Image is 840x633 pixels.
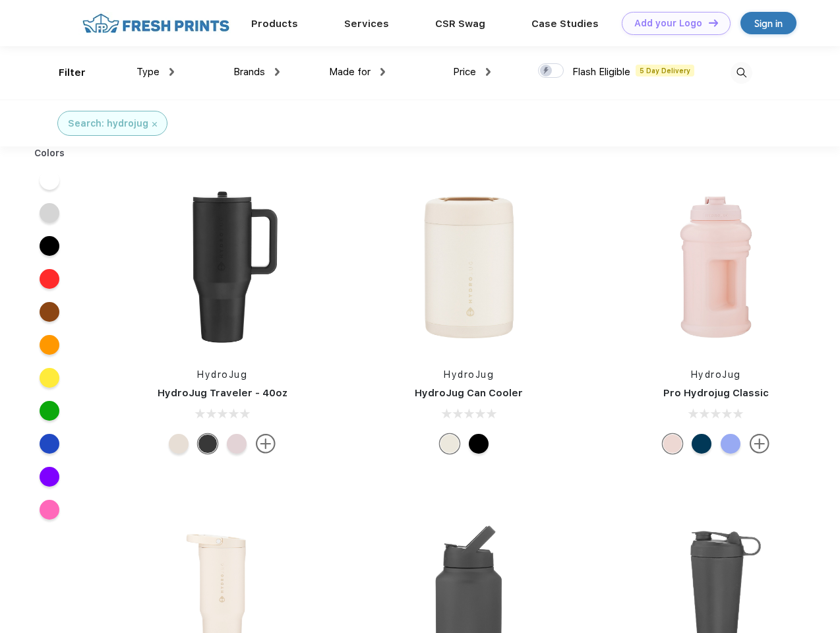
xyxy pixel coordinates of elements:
[68,117,148,131] div: Search: hydrojug
[692,434,711,454] div: Navy
[136,66,160,78] span: Type
[233,66,265,78] span: Brands
[381,179,556,355] img: func=resize&h=266
[440,434,460,454] div: Cream
[415,387,523,399] a: HydroJug Can Cooler
[135,179,310,355] img: func=resize&h=266
[469,434,489,454] div: Black
[251,18,298,30] a: Products
[158,387,287,399] a: HydroJug Traveler - 40oz
[721,434,740,454] div: Hyper Blue
[750,434,769,454] img: more.svg
[24,146,75,160] div: Colors
[709,19,718,26] img: DT
[78,12,233,35] img: fo%20logo%202.webp
[197,369,247,380] a: HydroJug
[198,434,218,454] div: Black
[169,434,189,454] div: Cream
[444,369,494,380] a: HydroJug
[731,62,752,84] img: desktop_search.svg
[453,66,476,78] span: Price
[754,16,783,31] div: Sign in
[634,18,702,29] div: Add your Logo
[486,68,491,76] img: dropdown.png
[380,68,385,76] img: dropdown.png
[636,65,694,76] span: 5 Day Delivery
[59,65,86,80] div: Filter
[329,66,371,78] span: Made for
[256,434,276,454] img: more.svg
[572,66,630,78] span: Flash Eligible
[227,434,247,454] div: Pink Sand
[663,434,682,454] div: Pink Sand
[691,369,741,380] a: HydroJug
[169,68,174,76] img: dropdown.png
[275,68,280,76] img: dropdown.png
[152,122,157,127] img: filter_cancel.svg
[628,179,804,355] img: func=resize&h=266
[663,387,769,399] a: Pro Hydrojug Classic
[740,12,796,34] a: Sign in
